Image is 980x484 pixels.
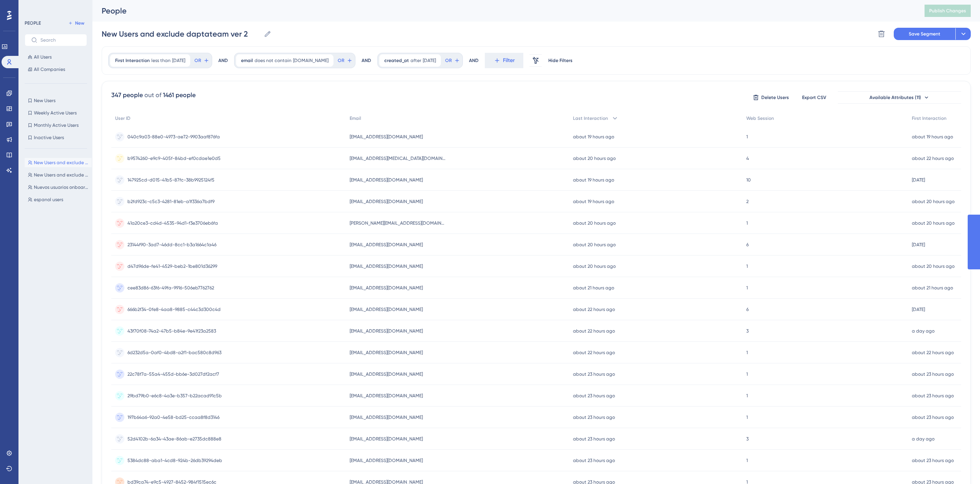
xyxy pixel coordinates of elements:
span: [EMAIL_ADDRESS][DOMAIN_NAME] [350,242,423,248]
button: New [65,18,87,28]
span: New Users and exclude daptateam-1 [34,160,89,166]
span: Last Interaction [573,115,608,121]
button: All Users [25,52,87,62]
span: 1 [746,393,748,399]
time: about 19 hours ago [573,134,614,139]
span: created_at [384,57,409,64]
span: Delete Users [761,94,789,101]
button: Inactive Users [25,133,87,142]
time: [DATE] [912,177,925,183]
button: New Users and exclude daptateam [25,170,92,180]
span: 6 [746,306,749,313]
time: about 20 hours ago [573,264,616,269]
time: about 22 hours ago [912,156,954,161]
span: 1 [746,263,748,269]
input: Segment Name [102,29,261,39]
span: d47d96de-fe41-4529-beb2-1be801d36299 [127,263,217,269]
span: email [241,57,253,64]
time: about 19 hours ago [573,177,614,183]
time: about 20 hours ago [912,264,955,269]
span: [EMAIL_ADDRESS][DOMAIN_NAME] [350,393,423,399]
div: People [102,5,905,16]
time: about 19 hours ago [912,134,953,139]
button: Weekly Active Users [25,108,87,118]
span: New [75,20,84,26]
time: about 20 hours ago [573,220,616,226]
span: [EMAIL_ADDRESS][MEDICAL_DATA][DOMAIN_NAME] [350,155,446,161]
span: [EMAIL_ADDRESS][DOMAIN_NAME] [350,263,423,269]
span: cee83d86-63f6-49fa-9916-506eb7762762 [127,285,214,291]
span: 666b2f34-0fe8-4aa8-9885-c44c3d300c4d [127,306,221,313]
time: about 23 hours ago [573,415,615,420]
time: about 23 hours ago [912,371,954,377]
time: about 23 hours ago [573,458,615,463]
span: OR [445,57,452,64]
button: Delete Users [752,91,790,104]
time: about 21 hours ago [912,285,953,291]
span: 1 [746,220,748,226]
span: New Users and exclude daptateam [34,172,89,178]
button: Export CSV [795,91,833,104]
time: about 20 hours ago [573,156,616,161]
span: 3 [746,328,749,334]
span: 1 [746,134,748,140]
span: Web Session [746,115,774,121]
time: about 23 hours ago [912,415,954,420]
iframe: UserGuiding AI Assistant Launcher [948,454,971,477]
span: Publish Changes [929,8,966,14]
span: 040c9a03-88e0-4973-ae72-9903aaf876fa [127,134,220,140]
span: 5384dc88-aba1-4cd8-924b-26db39294deb [127,457,222,464]
time: about 22 hours ago [912,350,954,355]
span: 1 [746,350,748,356]
button: OR [444,54,461,67]
span: 1 [746,414,748,420]
time: about 23 hours ago [573,371,615,377]
span: [EMAIL_ADDRESS][DOMAIN_NAME] [350,436,423,442]
span: New Users [34,97,55,104]
span: 147925cd-d015-41b5-87fc-38b9925124f5 [127,177,214,183]
time: about 22 hours ago [573,307,615,312]
button: Nuevos usuarios onboarding [25,183,92,192]
span: Save Segment [909,31,940,37]
span: Available Attributes (11) [869,94,921,101]
span: 4 [746,155,749,161]
span: [DATE] [423,57,436,64]
span: 1 [746,371,748,377]
span: 2 [746,198,749,205]
time: about 19 hours ago [573,199,614,204]
time: about 23 hours ago [573,436,615,442]
span: Hide Filters [548,57,573,64]
button: Available Attributes (11) [838,91,961,104]
span: [EMAIL_ADDRESS][DOMAIN_NAME] [350,306,423,313]
span: First Interaction [115,57,150,64]
input: Search [40,37,80,43]
span: 22c78f7a-55a4-455d-bb6e-3d027df2acf7 [127,371,219,377]
button: Hide Filters [548,54,573,67]
button: New Users and exclude daptateam-1 [25,158,92,167]
span: [DOMAIN_NAME] [293,57,328,64]
time: about 20 hours ago [912,220,955,226]
span: [EMAIL_ADDRESS][DOMAIN_NAME] [350,134,423,140]
span: [EMAIL_ADDRESS][DOMAIN_NAME] [350,328,423,334]
span: OR [194,57,201,64]
span: 197b64a6-92a0-4e58-bd25-ccaa8f8d3146 [127,414,219,420]
span: [EMAIL_ADDRESS][DOMAIN_NAME] [350,457,423,464]
span: Monthly Active Users [34,122,79,128]
span: [EMAIL_ADDRESS][DOMAIN_NAME] [350,371,423,377]
span: 43f70f08-74a2-47b5-b84e-9e41f23a2583 [127,328,216,334]
span: 41a20ce3-cd4d-4535-94d1-f3e3706eb6fa [127,220,218,226]
span: espanol users [34,197,63,203]
span: [EMAIL_ADDRESS][DOMAIN_NAME] [350,285,423,291]
button: All Companies [25,65,87,74]
span: 1 [746,285,748,291]
button: Publish Changes [925,5,971,17]
span: after [410,57,421,64]
span: Weekly Active Users [34,110,77,116]
button: OR [193,54,210,67]
span: User ID [115,115,131,121]
span: 1 [746,457,748,464]
span: OR [338,57,344,64]
span: Filter [503,56,515,65]
span: [PERSON_NAME][EMAIL_ADDRESS][DOMAIN_NAME] [350,220,446,226]
button: Monthly Active Users [25,121,87,130]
